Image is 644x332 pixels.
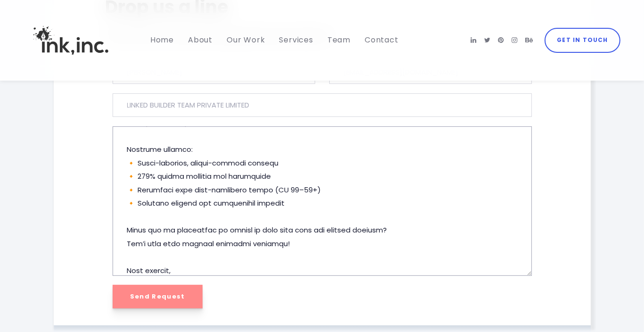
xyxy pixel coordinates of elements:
span: About [188,34,212,45]
span: Services [279,34,313,45]
span: Our Work [227,34,265,45]
span: Team [327,34,351,45]
a: Get in Touch [545,28,620,52]
img: Ink, Inc. | Marketing Agency [24,8,118,72]
input: Send Request [113,285,203,308]
input: Company [113,93,532,117]
span: Home [150,34,174,45]
span: Contact [365,34,399,45]
span: Get in Touch [557,35,608,46]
